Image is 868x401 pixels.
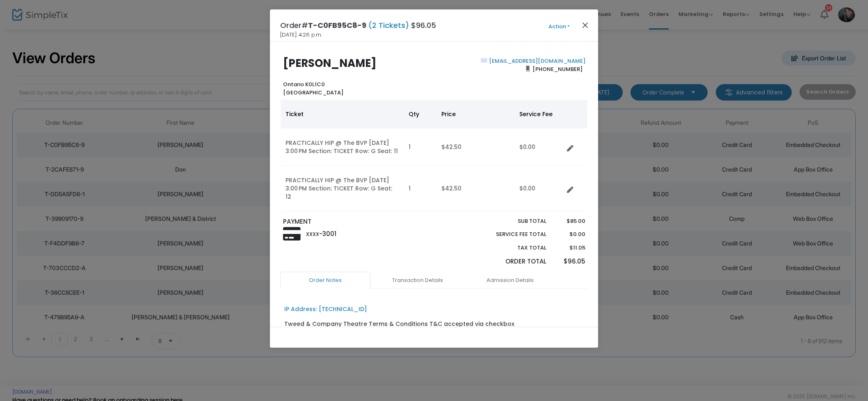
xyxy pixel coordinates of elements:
a: [EMAIL_ADDRESS][DOMAIN_NAME] [487,57,585,65]
td: 1 [404,166,436,211]
p: Order Total [477,257,546,266]
div: IP Address: [TECHNICAL_ID] [284,305,367,314]
b: Ontario K0L1C0 [GEOGRAPHIC_DATA] [283,80,343,96]
button: Action [535,22,584,31]
th: Price [436,100,514,128]
span: (2 Tickets) [366,20,411,30]
b: [PERSON_NAME] [283,56,377,71]
th: Qty [404,100,436,128]
td: PRACTICALLY HIP @ The BVP [DATE] 3:00 PM Section: TICKET Row: G Seat: 12 [281,166,404,211]
span: XXXX [306,231,319,238]
span: [DATE] 4:26 p.m. [280,31,322,39]
th: Service Fee [514,100,564,128]
span: T-C0FB95C8-9 [308,20,366,30]
div: Tweed & Company Theatre Terms & Conditions T&C accepted via checkbox [284,320,514,328]
p: PAYMENT [283,217,430,227]
p: Tax Total [477,244,546,252]
p: $0.00 [554,230,585,238]
a: Admission Details [465,272,555,289]
td: PRACTICALLY HIP @ The BVP [DATE] 3:00 PM Section: TICKET Row: G Seat: 11 [281,128,404,166]
span: [PHONE_NUMBER] [530,62,585,76]
p: Sub total [477,217,546,225]
td: $42.50 [436,128,514,166]
th: Ticket [281,100,404,128]
a: Order Notes [280,272,370,289]
td: $0.00 [514,128,564,166]
h4: Order# $96.05 [280,20,436,31]
p: Service Fee Total [477,230,546,238]
p: $11.05 [554,244,585,252]
td: $42.50 [436,166,514,211]
a: Transaction Details [372,272,463,289]
td: $0.00 [514,166,564,211]
p: $85.00 [554,217,585,225]
span: -3001 [319,229,336,238]
td: 1 [404,128,436,166]
p: $96.05 [554,257,585,266]
div: Data table [281,100,587,211]
button: Close [580,20,591,30]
